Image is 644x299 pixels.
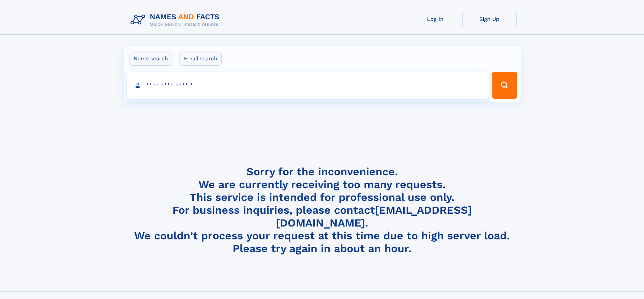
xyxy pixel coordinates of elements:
[129,52,172,66] label: Name search
[276,204,472,229] a: [EMAIL_ADDRESS][DOMAIN_NAME]
[127,72,489,99] input: search input
[128,11,225,29] img: Logo Names and Facts
[462,11,517,27] a: Sign Up
[408,11,462,27] a: Log In
[180,52,222,66] label: Email search
[128,165,517,255] h4: Sorry for the inconvenience. We are currently receiving too many requests. This service is intend...
[492,72,517,99] button: Search Button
